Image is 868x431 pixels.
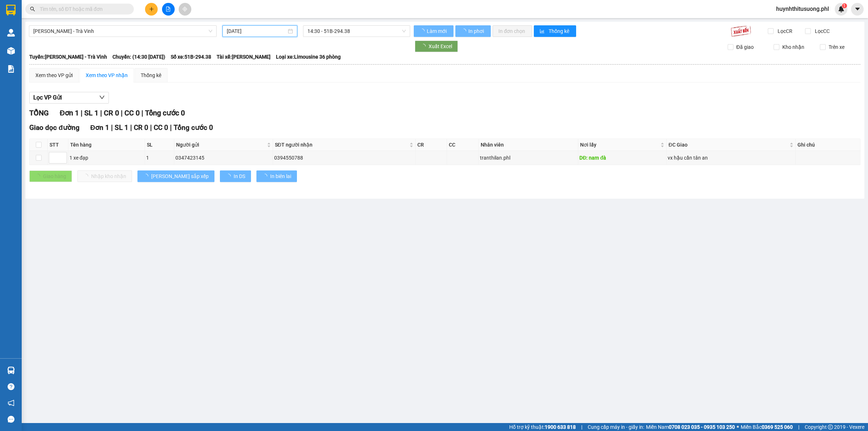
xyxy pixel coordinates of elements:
[68,139,145,151] th: Tên hàng
[182,7,187,12] span: aim
[40,5,125,13] input: Tìm tên, số ĐT hoặc mã đơn
[145,109,185,117] span: Tổng cước 0
[842,3,847,8] sup: 1
[33,93,62,102] span: Lọc VP Gửi
[176,141,265,149] span: Người gửi
[843,3,846,8] span: 1
[668,154,794,162] div: vx hậu cần tân an
[416,139,447,151] th: CR
[588,423,644,431] span: Cung cấp máy in - giấy in:
[762,424,793,430] strong: 0369 525 060
[33,26,212,37] span: Gia Lai - Trà Vinh
[150,123,152,132] span: |
[851,3,864,16] button: caret-down
[461,29,467,34] span: loading
[60,109,79,117] span: Đơn 1
[731,25,751,37] img: 9k=
[134,123,148,132] span: CR 0
[59,158,67,163] span: Decrease Value
[733,43,757,51] span: Đã giao
[166,7,171,12] span: file-add
[86,71,128,79] div: Xem theo VP nhận
[274,154,414,162] div: 0394550788
[7,29,15,37] img: warehouse-icon
[170,123,172,132] span: |
[455,25,491,37] button: In phơi
[276,53,341,61] span: Loại xe: Limousine 36 phòng
[179,3,191,16] button: aim
[775,27,793,35] span: Lọc CR
[669,424,735,430] strong: 0708 023 035 - 0935 103 250
[7,65,15,73] img: solution-icon
[812,27,831,35] span: Lọc CC
[227,27,286,35] input: 11/08/2025
[29,54,107,60] b: Tuyến: [PERSON_NAME] - Trà Vinh
[798,423,799,431] span: |
[549,27,570,35] span: Thống kê
[579,154,665,162] div: DĐ: nam đà
[534,25,576,37] button: bar-chartThống kê
[149,7,154,12] span: plus
[175,154,271,162] div: 0347423145
[447,139,479,151] th: CC
[61,153,65,158] span: up
[112,53,165,61] span: Chuyến: (14:30 [DATE])
[415,41,458,52] button: Xuất Excel
[273,151,416,165] td: 0394550788
[8,400,14,406] span: notification
[29,109,49,117] span: TỔNG
[137,170,214,182] button: [PERSON_NAME] sắp xếp
[174,123,213,132] span: Tổng cước 0
[162,3,175,16] button: file-add
[29,123,80,132] span: Giao dọc đường
[29,92,109,103] button: Lọc VP Gửi
[581,423,582,431] span: |
[427,27,448,35] span: Làm mới
[262,174,270,179] span: loading
[115,123,128,132] span: SL 1
[545,424,576,430] strong: 1900 633 818
[480,154,577,162] div: tranthilan.phl
[69,154,144,162] div: 1 xe đạp
[151,172,209,180] span: [PERSON_NAME] sắp xếp
[580,141,659,149] span: Nơi lấy
[741,423,793,431] span: Miền Bắc
[141,109,143,117] span: |
[307,26,406,37] span: 14:30 - 51B-294.38
[154,123,168,132] span: CC 0
[468,27,485,35] span: In phơi
[8,416,14,423] span: message
[493,25,532,37] button: In đơn chọn
[737,426,739,428] span: ⚪️
[146,154,173,162] div: 1
[145,139,175,151] th: SL
[217,53,271,61] span: Tài xế: [PERSON_NAME]
[234,172,245,180] span: In DS
[141,71,161,79] div: Thống kê
[828,424,833,430] span: copyright
[420,29,426,34] span: loading
[104,109,119,117] span: CR 0
[421,44,429,49] span: loading
[275,141,408,149] span: SĐT người nhận
[81,109,82,117] span: |
[99,94,105,100] span: down
[479,139,578,151] th: Nhân viên
[8,383,14,390] span: question-circle
[7,47,15,55] img: warehouse-icon
[770,4,835,13] span: huynhthitusuong.phl
[6,5,16,16] img: logo-vxr
[48,139,68,151] th: STT
[226,174,234,179] span: loading
[84,109,98,117] span: SL 1
[270,172,291,180] span: In biên lai
[30,7,35,12] span: search
[7,367,15,374] img: warehouse-icon
[145,3,158,16] button: plus
[220,170,251,182] button: In DS
[646,423,735,431] span: Miền Nam
[826,43,847,51] span: Trên xe
[121,109,123,117] span: |
[838,6,844,12] img: icon-new-feature
[124,109,140,117] span: CC 0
